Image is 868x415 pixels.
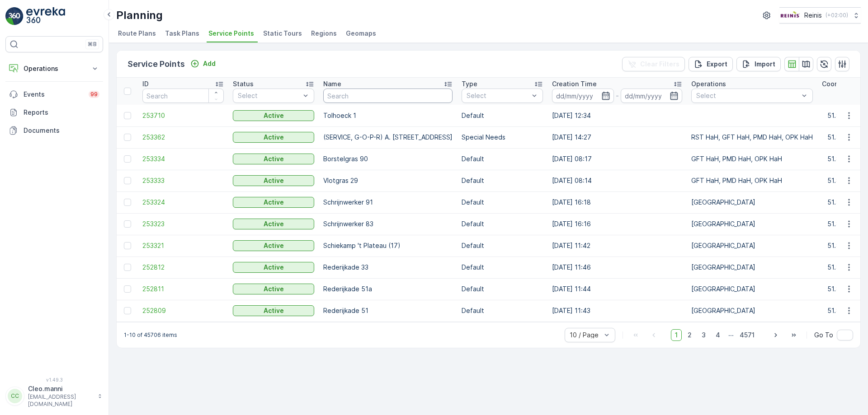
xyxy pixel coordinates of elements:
[24,108,99,117] p: Reports
[687,170,817,191] td: GFT HaH, PMD HaH, OPK HaH
[804,11,822,20] p: Reinis
[687,278,817,300] td: [GEOGRAPHIC_DATA]
[233,79,254,89] p: Status
[142,241,224,250] a: 253321
[552,89,614,103] input: dd/mm/yyyy
[323,79,341,89] p: Name
[26,7,65,25] img: logo_light-DOdMpM7g.png
[142,284,224,294] a: 252811
[233,110,314,121] button: Active
[142,198,224,207] span: 253324
[127,58,185,70] p: Service Points
[187,58,219,69] button: Add
[826,12,848,19] p: ( +02:00 )
[814,331,833,340] span: Go To
[547,278,687,300] td: [DATE] 11:44
[457,278,547,300] td: Default
[671,329,682,341] span: 1
[233,219,314,229] button: Active
[547,256,687,278] td: [DATE] 11:46
[687,148,817,170] td: GFT HaH, PMD HaH, OPK HaH
[457,300,547,322] td: Default
[547,235,687,256] td: [DATE] 11:42
[142,79,149,89] p: ID
[28,393,93,408] p: [EMAIL_ADDRESS][DOMAIN_NAME]
[622,57,685,71] button: Clear Filters
[689,57,733,71] button: Export
[264,263,284,272] p: Active
[142,133,224,142] a: 253362
[467,91,529,100] p: Select
[319,256,457,278] td: Rederijkade 33
[124,199,131,206] div: Toggle Row Selected
[142,263,224,272] a: 252812
[142,219,224,228] a: 253323
[707,60,727,69] p: Export
[264,284,284,294] p: Active
[696,91,799,100] p: Select
[264,176,284,185] p: Active
[457,148,547,170] td: Default
[457,170,547,191] td: Default
[462,79,477,89] p: Type
[547,300,687,322] td: [DATE] 11:43
[264,241,284,250] p: Active
[124,177,131,184] div: Toggle Row Selected
[5,121,103,140] a: Documents
[457,191,547,213] td: Default
[264,306,284,315] p: Active
[116,8,163,23] p: Planning
[203,59,216,68] p: Add
[233,132,314,143] button: Active
[24,64,85,73] p: Operations
[264,198,284,207] p: Active
[124,112,131,119] div: Toggle Row Selected
[822,79,860,89] p: Coordinates
[736,329,759,341] span: 4571
[124,134,131,141] div: Toggle Row Selected
[124,307,131,314] div: Toggle Row Selected
[90,91,98,98] p: 99
[208,29,254,38] span: Service Points
[616,90,619,101] p: -
[233,154,314,164] button: Active
[684,329,696,341] span: 2
[142,306,224,315] a: 252809
[142,154,224,163] a: 253334
[319,148,457,170] td: Borstelgras 90
[687,191,817,213] td: [GEOGRAPHIC_DATA]
[779,7,861,23] button: Reinis(+02:00)
[457,235,547,256] td: Default
[5,60,103,78] button: Operations
[736,57,781,71] button: Import
[24,126,99,135] p: Documents
[547,170,687,191] td: [DATE] 08:14
[24,90,83,99] p: Events
[233,305,314,316] button: Active
[5,103,103,121] a: Reports
[640,60,679,69] p: Clear Filters
[142,176,224,185] span: 253333
[779,10,801,20] img: Reinis-Logo-Vrijstaand_Tekengebied-1-copy2_aBO4n7j.png
[142,111,224,120] a: 253710
[124,264,131,271] div: Toggle Row Selected
[263,29,302,38] span: Static Tours
[457,213,547,235] td: Default
[319,278,457,300] td: Rederijkade 51a
[165,29,199,38] span: Task Plans
[124,220,131,228] div: Toggle Row Selected
[698,329,710,341] span: 3
[124,242,131,249] div: Toggle Row Selected
[547,148,687,170] td: [DATE] 08:17
[687,213,817,235] td: [GEOGRAPHIC_DATA]
[233,262,314,273] button: Active
[687,235,817,256] td: [GEOGRAPHIC_DATA]
[233,240,314,251] button: Active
